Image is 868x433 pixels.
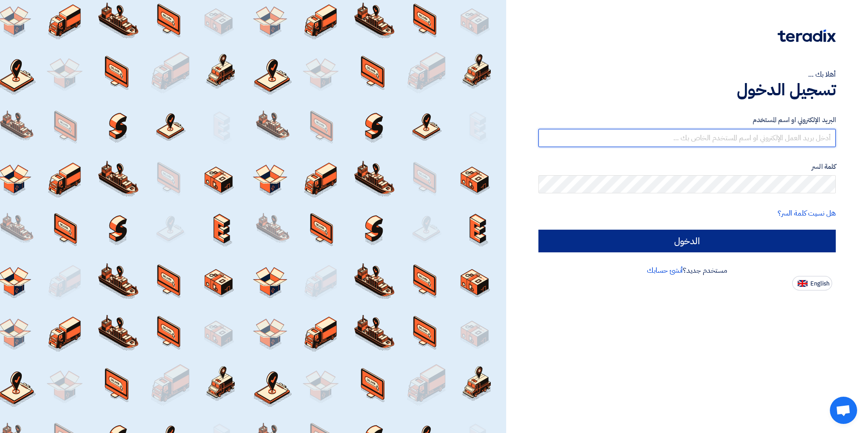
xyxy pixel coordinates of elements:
[778,30,836,42] img: Teradix logo
[810,280,829,287] span: English
[538,230,836,252] input: الدخول
[538,129,836,147] input: أدخل بريد العمل الإلكتروني او اسم المستخدم الخاص بك ...
[647,265,683,276] a: أنشئ حسابك
[798,280,808,287] img: en-US.png
[778,208,836,219] a: هل نسيت كلمة السر؟
[792,276,832,290] button: English
[538,265,836,276] div: مستخدم جديد؟
[538,162,836,172] label: كلمة السر
[538,115,836,125] label: البريد الإلكتروني او اسم المستخدم
[538,69,836,80] div: أهلا بك ...
[830,397,857,424] a: Open chat
[538,80,836,100] h1: تسجيل الدخول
